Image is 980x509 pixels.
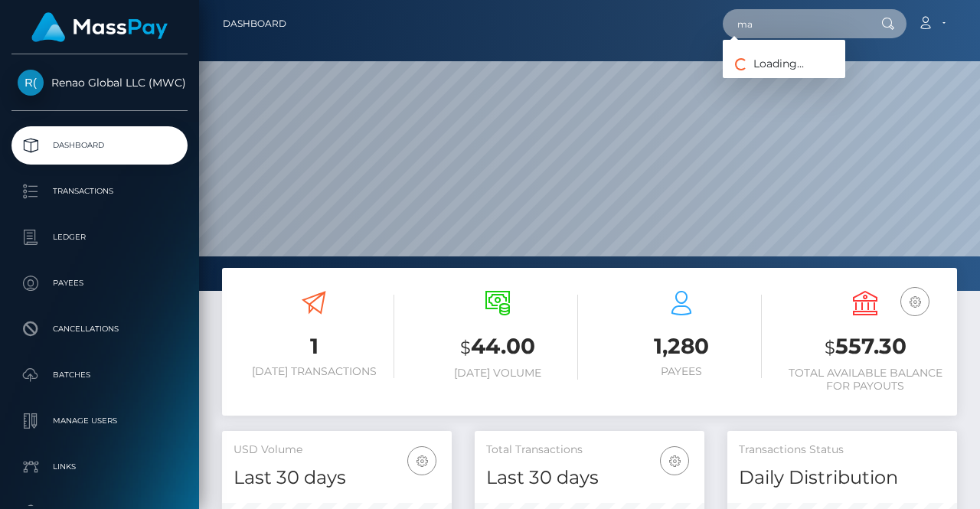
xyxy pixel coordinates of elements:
p: Payees [18,272,181,295]
h5: Total Transactions [486,442,693,458]
p: Dashboard [18,134,181,157]
a: Ledger [11,218,188,256]
a: Payees [11,264,188,302]
a: Dashboard [11,126,188,165]
a: Batches [11,356,188,394]
h3: 1 [234,331,394,361]
h4: Last 30 days [486,465,693,491]
h4: Daily Distribution [739,465,946,491]
a: Cancellations [11,310,188,348]
a: Manage Users [11,402,188,440]
p: Cancellations [18,318,181,341]
p: Batches [18,364,181,387]
small: $ [825,337,835,358]
img: MassPay Logo [31,12,168,42]
h3: 1,280 [601,331,762,361]
h5: Transactions Status [739,442,946,458]
span: Renao Global LLC (MWC) [11,76,188,90]
a: Transactions [11,172,188,210]
h3: 557.30 [785,331,946,363]
small: $ [460,337,471,358]
input: Search... [723,9,867,38]
h3: 44.00 [417,331,578,363]
a: Dashboard [223,8,286,40]
h6: [DATE] Transactions [234,365,394,378]
p: Manage Users [18,409,181,432]
img: Renao Global LLC (MWC) [18,70,44,96]
a: Links [11,448,188,486]
span: Loading... [723,57,804,70]
h6: Total Available Balance for Payouts [785,367,946,393]
p: Transactions [18,180,181,203]
h6: Payees [601,365,762,378]
p: Ledger [18,226,181,249]
h6: [DATE] Volume [417,367,578,380]
p: Links [18,455,181,478]
h5: USD Volume [234,442,440,458]
h4: Last 30 days [234,465,440,491]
